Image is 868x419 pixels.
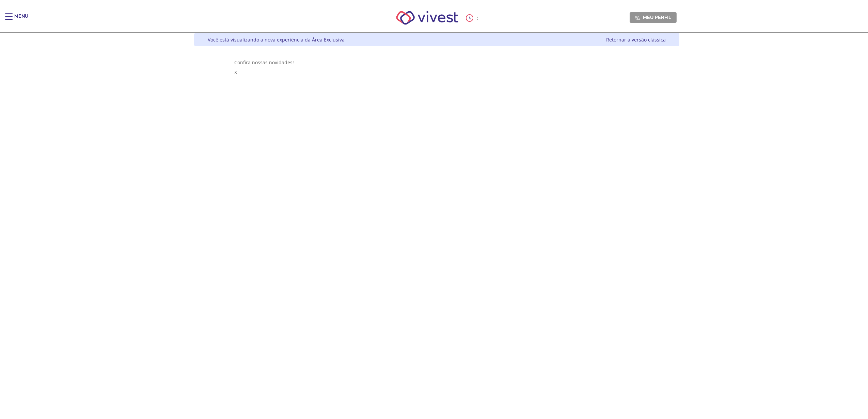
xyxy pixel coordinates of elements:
span: X [234,69,237,76]
div: Menu [14,13,28,27]
div: : [466,14,479,22]
img: Vivest [389,3,466,32]
div: Você está visualizando a nova experiência da Área Exclusiva [208,36,345,43]
div: Confira nossas novidades! [234,59,639,66]
a: Meu perfil [630,12,677,22]
div: Vivest [189,33,679,419]
span: Meu perfil [643,14,671,20]
a: Retornar à versão clássica [606,36,666,43]
img: Meu perfil [635,15,640,20]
